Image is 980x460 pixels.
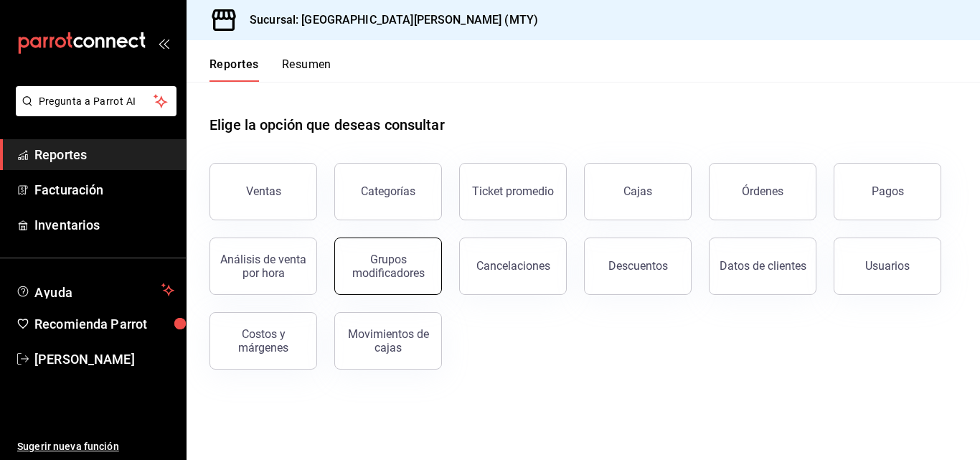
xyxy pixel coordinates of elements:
button: Grupos modificadores [334,238,442,295]
span: Sugerir nueva función [17,439,174,454]
div: Grupos modificadores [344,253,433,280]
div: Análisis de venta por hora [219,253,308,280]
div: Descuentos [608,259,668,273]
button: Categorías [334,163,442,220]
div: Costos y márgenes [219,327,308,355]
button: Pregunta a Parrot AI [16,86,176,116]
a: Pregunta a Parrot AI [10,104,176,119]
span: Ayuda [34,281,156,299]
span: Pregunta a Parrot AI [39,94,154,109]
button: Descuentos [584,238,692,295]
a: Cajas [584,163,692,220]
button: Ticket promedio [459,163,567,220]
div: Órdenes [742,184,783,198]
div: Ventas [246,184,281,198]
button: Reportes [209,57,259,82]
button: Pagos [834,163,941,220]
button: Costos y márgenes [209,312,317,370]
div: Cajas [623,183,653,200]
button: Cancelaciones [459,238,567,295]
button: Movimientos de cajas [334,312,442,370]
div: Usuarios [865,259,910,273]
span: Inventarios [34,215,174,235]
button: Usuarios [834,238,941,295]
h3: Sucursal: [GEOGRAPHIC_DATA][PERSON_NAME] (MTY) [238,11,538,29]
div: Cancelaciones [476,259,550,273]
span: [PERSON_NAME] [34,349,174,369]
button: Ventas [209,163,317,220]
span: Facturación [34,180,174,200]
div: Movimientos de cajas [344,327,433,355]
div: Pagos [872,184,904,198]
button: open_drawer_menu [158,37,169,49]
div: Ticket promedio [472,184,554,198]
button: Datos de clientes [709,238,816,295]
div: Categorías [361,184,415,198]
span: Recomienda Parrot [34,314,174,334]
h1: Elige la opción que deseas consultar [209,114,445,136]
div: navigation tabs [209,57,331,82]
span: Reportes [34,145,174,164]
button: Análisis de venta por hora [209,238,317,295]
button: Órdenes [709,163,816,220]
div: Datos de clientes [720,259,806,273]
button: Resumen [282,57,331,82]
